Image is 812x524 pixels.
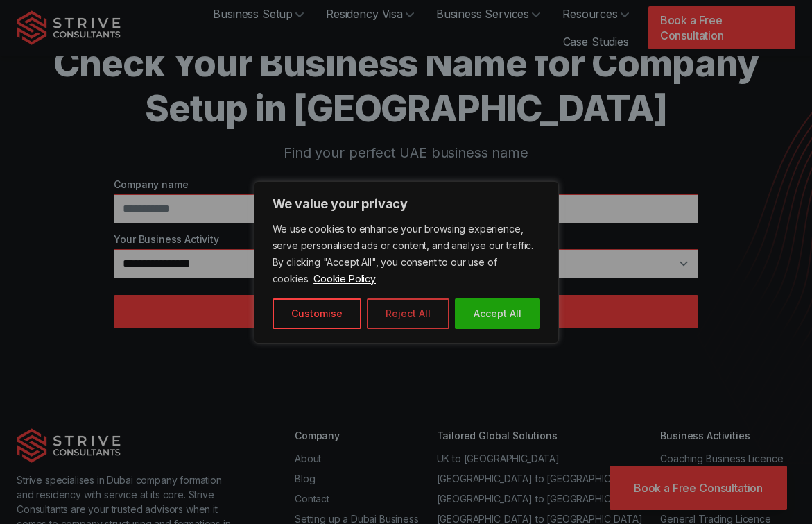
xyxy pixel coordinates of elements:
[313,272,377,285] a: Cookie Policy
[254,181,559,344] div: We value your privacy
[273,196,540,212] p: We value your privacy
[273,221,540,287] p: We use cookies to enhance your browsing experience, serve personalised ads or content, and analys...
[273,298,361,329] button: Customise
[455,298,540,329] button: Accept All
[367,298,449,329] button: Reject All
